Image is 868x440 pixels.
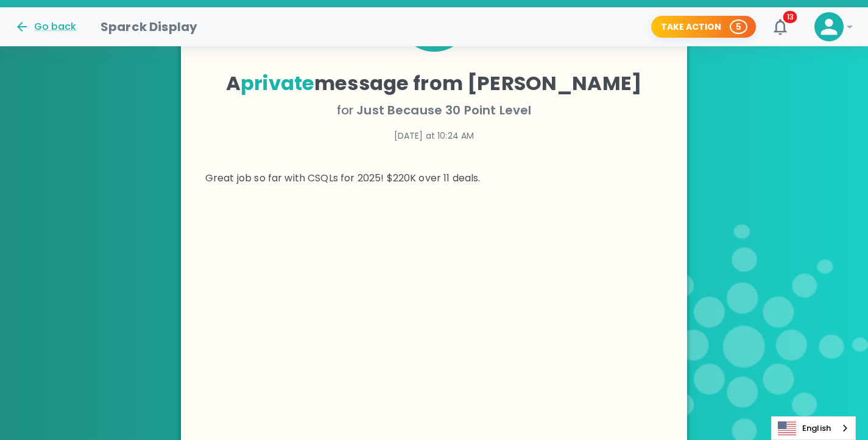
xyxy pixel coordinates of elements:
[766,12,795,41] button: 13
[241,69,314,97] span: private
[205,130,663,142] p: [DATE] at 10:24 AM
[356,102,531,119] span: Just Because 30 Point Level
[783,11,797,23] span: 13
[205,171,663,186] p: Great job so far with CSQLs for 2025! $220K over 11 deals.
[101,17,197,37] h1: Sparck Display
[205,71,663,96] h4: A message from [PERSON_NAME]
[651,16,756,38] button: Take Action 5
[772,417,855,439] a: English
[771,416,856,440] div: Language
[205,100,663,120] p: for
[771,416,856,440] aside: Language selected: English
[736,21,741,33] p: 5
[15,19,76,34] button: Go back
